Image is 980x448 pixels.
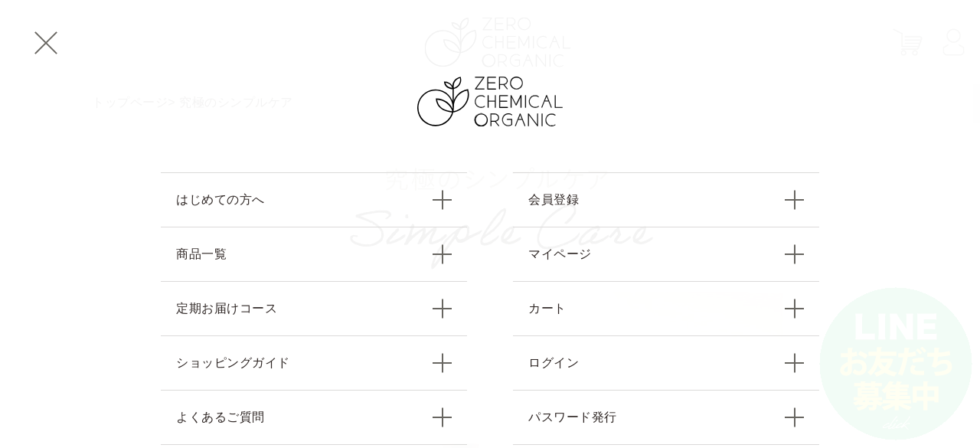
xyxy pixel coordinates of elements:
[161,390,467,444] a: よくあるご質問
[513,172,819,227] a: 会員登録
[513,390,819,445] a: パスワード発行
[161,335,467,390] a: ショッピングガイド
[161,227,467,281] a: 商品一覧
[161,281,467,335] a: 定期お届けコース
[417,77,563,126] img: ZERO CHEMICAL ORGANIC
[513,227,819,281] a: マイページ
[513,281,819,335] a: カート
[161,172,467,227] a: はじめての方へ
[513,335,819,390] a: ログイン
